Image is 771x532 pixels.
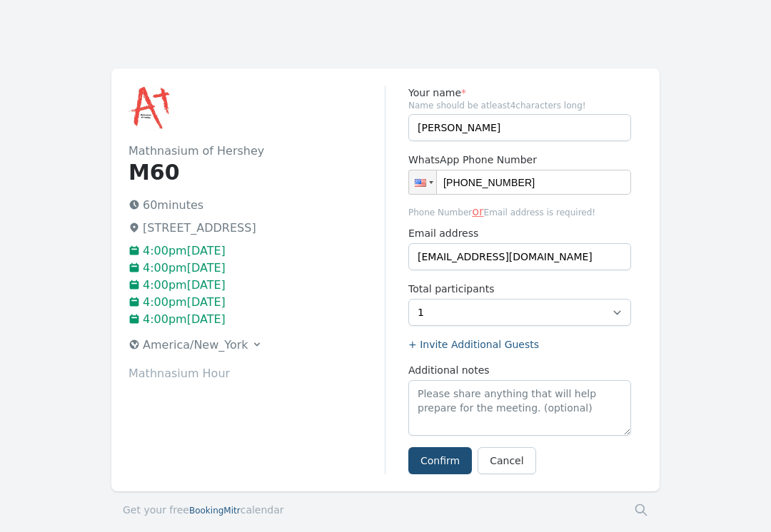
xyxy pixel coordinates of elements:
[409,170,436,194] div: United States: + 1
[128,260,385,277] p: 4:00pm[DATE]
[472,205,483,218] span: or
[408,153,631,167] label: WhatsApp Phone Number
[408,203,631,220] span: Phone Number Email address is required!
[123,334,268,357] button: America/New_York
[128,311,385,328] p: 4:00pm[DATE]
[128,242,385,260] p: 4:00pm[DATE]
[408,86,631,100] label: Your name
[408,363,631,377] label: Additional notes
[143,221,256,235] span: [STREET_ADDRESS]
[128,277,385,294] p: 4:00pm[DATE]
[128,143,385,160] h2: Mathnasium of Hershey
[408,170,631,195] input: 1 (702) 123-4567
[408,243,631,270] input: you@example.com
[408,447,472,474] button: Confirm
[123,503,284,517] a: Get your freeBookingMitrcalendar
[128,86,174,131] img: Mathnasium of Hershey
[408,100,631,111] span: Name should be atleast 4 characters long!
[128,365,385,382] p: Mathnasium Hour
[189,506,241,516] span: BookingMitr
[408,226,631,240] label: Email address
[408,114,631,141] input: Enter name (required)
[408,337,631,352] label: + Invite Additional Guests
[408,282,631,296] label: Total participants
[478,447,535,474] a: Cancel
[128,294,385,311] p: 4:00pm[DATE]
[128,197,385,214] p: 60 minutes
[128,160,385,185] h1: M60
